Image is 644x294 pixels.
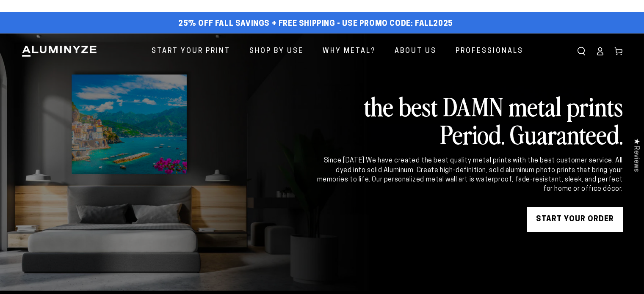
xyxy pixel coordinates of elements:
span: 25% off FALL Savings + Free Shipping - Use Promo Code: FALL2025 [178,19,453,29]
img: Aluminyze [21,45,97,58]
a: Why Metal? [316,40,382,63]
summary: Search our site [572,42,591,60]
div: Since [DATE] We have created the best quality metal prints with the best customer service. All dy... [315,156,623,194]
a: About Us [388,40,443,63]
a: Shop By Use [243,40,310,63]
div: Click to open Judge.me floating reviews tab [628,132,644,179]
a: START YOUR Order [527,207,623,232]
span: Start Your Print [152,45,230,58]
h2: the best DAMN metal prints Period. Guaranteed. [315,92,623,148]
span: Why Metal? [323,45,376,58]
span: Professionals [456,45,523,58]
a: Professionals [449,40,530,63]
span: About Us [395,45,437,58]
span: Shop By Use [249,45,304,58]
a: Start Your Print [145,40,237,63]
